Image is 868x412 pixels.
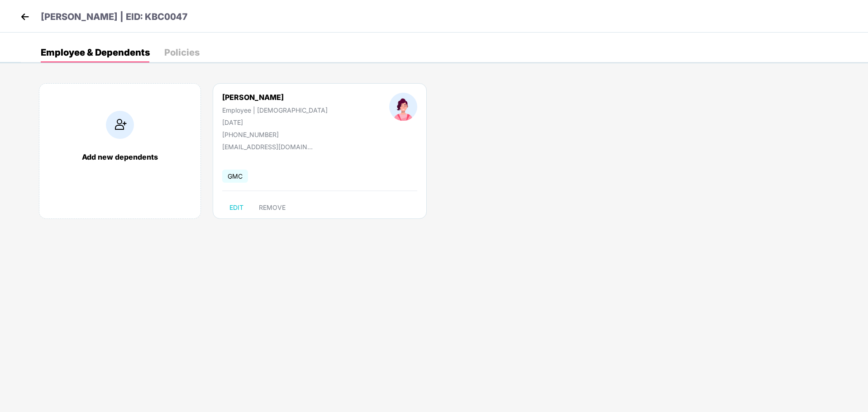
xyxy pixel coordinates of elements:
div: [PHONE_NUMBER] [222,131,328,138]
p: [PERSON_NAME] | EID: KBC0047 [41,10,188,24]
span: EDIT [229,204,243,211]
div: Policies [164,48,200,57]
button: REMOVE [252,200,293,215]
img: back [18,10,32,24]
img: profileImage [389,93,417,121]
div: Employee & Dependents [41,48,150,57]
div: [PERSON_NAME] [222,93,328,102]
span: REMOVE [259,204,286,211]
span: GMC [222,170,248,183]
div: [DATE] [222,118,328,126]
button: EDIT [222,200,251,215]
div: Add new dependents [48,152,191,161]
div: [EMAIL_ADDRESS][DOMAIN_NAME] [222,143,313,151]
div: Employee | [DEMOGRAPHIC_DATA] [222,106,328,114]
img: addIcon [106,111,134,139]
